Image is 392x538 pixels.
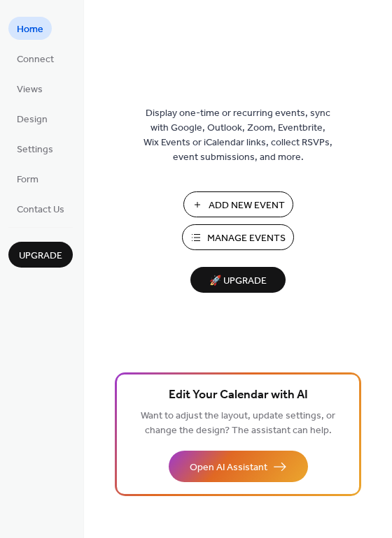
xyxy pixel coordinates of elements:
[8,17,52,40] a: Home
[190,267,286,293] button: 🚀 Upgrade
[8,107,56,130] a: Design
[8,47,62,70] a: Connect
[143,106,332,165] span: Display one-time or recurring events, sync with Google, Outlook, Zoom, Eventbrite, Wix Events or ...
[209,198,285,213] span: Add New Event
[17,112,48,127] span: Design
[17,143,53,157] span: Settings
[182,224,294,250] button: Manage Events
[183,191,293,217] button: Add New Event
[17,203,64,217] span: Contact Us
[17,82,43,97] span: Views
[141,407,335,440] span: Want to adjust the layout, update settings, or change the design? The assistant can help.
[8,77,51,100] a: Views
[8,137,62,160] a: Settings
[190,460,267,475] span: Open AI Assistant
[169,451,308,482] button: Open AI Assistant
[8,167,47,190] a: Form
[17,22,43,37] span: Home
[19,249,62,263] span: Upgrade
[199,272,277,291] span: 🚀 Upgrade
[8,197,73,220] a: Contact Us
[17,52,54,67] span: Connect
[207,231,286,246] span: Manage Events
[169,386,308,405] span: Edit Your Calendar with AI
[8,242,73,268] button: Upgrade
[17,173,38,187] span: Form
